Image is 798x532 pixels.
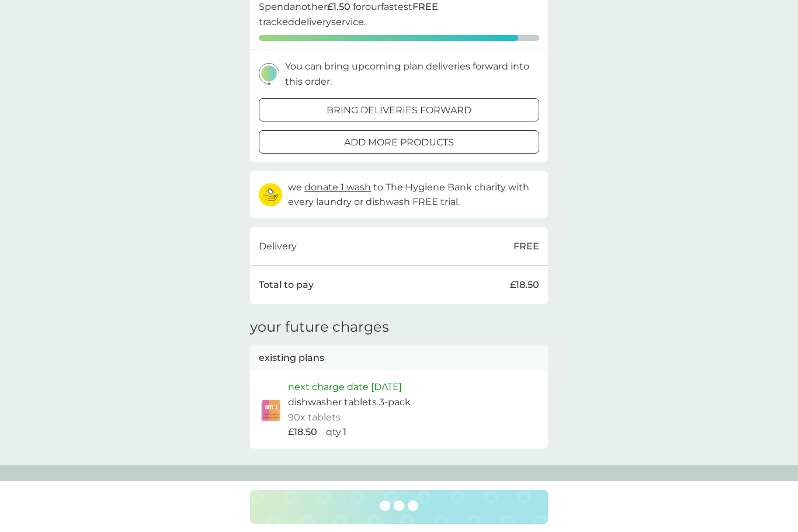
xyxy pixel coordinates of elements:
p: £18.50 [288,425,317,440]
strong: FREE [412,1,438,12]
h3: your future charges [250,319,389,336]
p: 1 [343,425,346,440]
p: bring deliveries forward [327,103,471,118]
strong: £1.50 [327,1,351,12]
p: £18.50 [510,277,539,293]
button: bring deliveries forward [259,98,539,121]
p: we to The Hygiene Bank charity with every laundry or dishwash FREE trial. [288,180,539,210]
button: add more products [259,130,539,154]
p: next charge date [DATE] [288,380,402,395]
p: dishwasher tablets 3-pack [288,395,411,410]
p: Delivery [259,239,297,254]
span: donate 1 wash [304,182,371,193]
p: 90x tablets [288,410,341,425]
p: FREE [514,239,539,254]
p: qty [326,425,341,440]
p: add more products [344,135,454,150]
p: existing plans [259,350,324,366]
p: Total to pay [259,277,314,293]
p: You can bring upcoming plan deliveries forward into this order. [285,59,539,89]
img: delivery-schedule.svg [259,63,279,85]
